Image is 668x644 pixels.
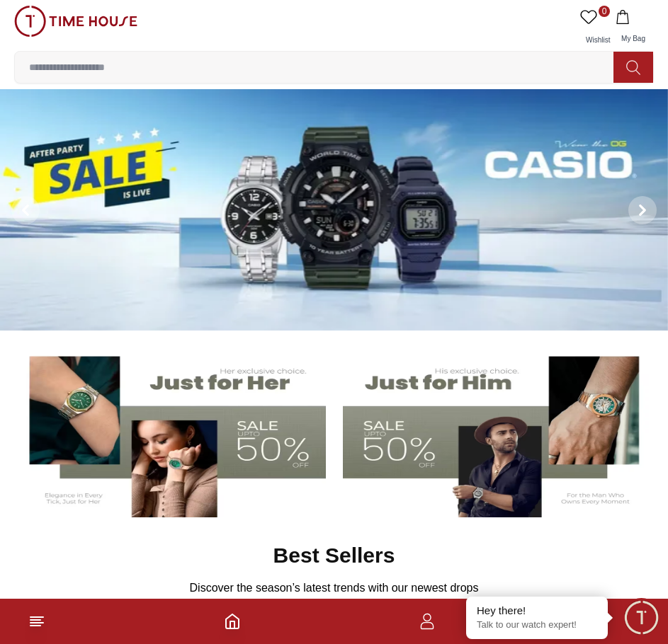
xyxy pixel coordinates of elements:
h2: Best Sellers [273,543,395,568]
p: Discover the season’s latest trends with our newest drops [190,580,479,597]
a: 0Wishlist [577,6,613,51]
img: ... [14,6,137,37]
img: Women's Watches Banner [17,346,326,517]
span: 0 [599,6,610,17]
div: Chat Widget [622,598,661,637]
img: Men's Watches Banner [343,346,652,517]
p: Talk to our watch expert! [477,619,597,631]
div: Hey there! [477,604,597,618]
span: Wishlist [580,36,616,44]
a: Home [224,613,241,630]
span: My Bag [616,35,651,42]
button: My Bag [613,6,654,51]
